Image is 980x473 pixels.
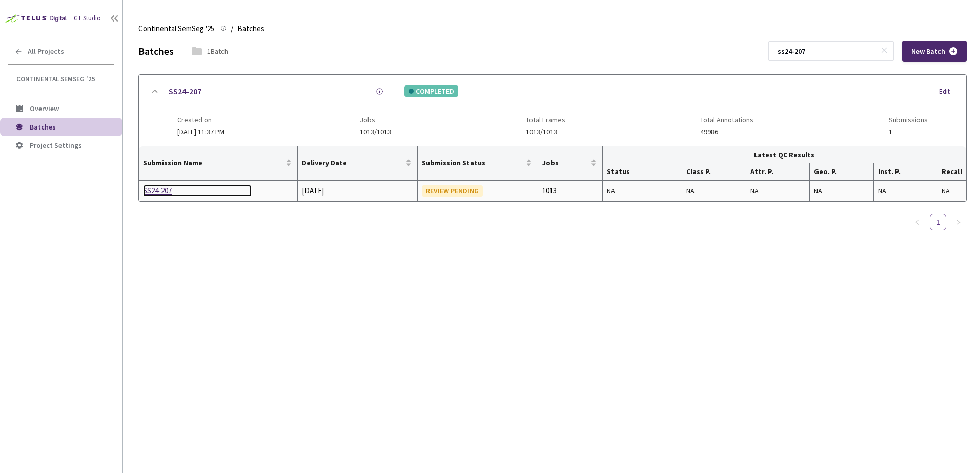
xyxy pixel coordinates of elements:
span: Project Settings [30,141,82,150]
div: GT Studio [74,14,101,24]
span: left [914,219,921,225]
span: Batches [237,23,264,35]
input: Search [771,42,881,60]
span: [DATE] 11:37 PM [177,127,224,136]
span: Continental SemSeg '25 [16,75,108,83]
span: All Projects [28,47,64,56]
div: NA [607,185,678,197]
th: Inst. P. [874,163,937,180]
span: right [955,219,962,225]
th: Jobs [538,146,603,180]
div: NA [878,185,933,197]
div: REVIEW PENDING [422,185,483,197]
button: right [950,214,967,230]
th: Geo. P. [810,163,873,180]
span: New Batch [911,47,945,56]
div: NA [942,185,962,197]
th: Recall [937,163,966,180]
span: Total Annotations [700,116,753,124]
div: SS24-207COMPLETEDEditCreated on[DATE] 11:37 PMJobs1013/1013Total Frames1013/1013Total Annotations... [139,75,966,146]
th: Status [603,163,683,180]
span: Continental SemSeg '25 [138,23,214,35]
span: Batches [30,122,56,132]
div: 1 Batch [207,46,228,56]
a: SS24-207 [169,85,201,98]
li: Next Page [950,214,967,230]
a: 1 [930,214,946,230]
span: 49986 [700,128,753,136]
th: Delivery Date [298,146,417,180]
span: 1013/1013 [526,128,565,136]
span: Jobs [360,116,391,124]
span: 1 [889,128,928,136]
div: NA [814,185,869,197]
th: Class P. [682,163,746,180]
span: 1013/1013 [360,128,391,136]
span: Jobs [542,159,588,167]
span: Submission Name [143,159,283,167]
div: NA [686,185,742,197]
div: NA [750,185,805,197]
span: Submissions [889,116,928,124]
div: [DATE] [302,185,413,197]
li: 1 [930,214,946,230]
li: / [231,23,233,35]
div: Edit [939,87,956,97]
div: COMPLETED [404,85,458,97]
a: SS24-207 [143,185,252,197]
th: Submission Status [418,146,539,180]
th: Submission Name [139,146,298,180]
th: Attr. P. [746,163,810,180]
button: left [909,214,926,230]
span: Submission Status [422,159,524,167]
th: Latest QC Results [603,146,966,163]
span: Created on [177,116,224,124]
div: 1013 [542,185,598,197]
span: Overview [30,104,59,113]
span: Delivery Date [302,159,403,167]
li: Previous Page [909,214,926,230]
span: Total Frames [526,116,565,124]
div: Batches [138,44,174,59]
